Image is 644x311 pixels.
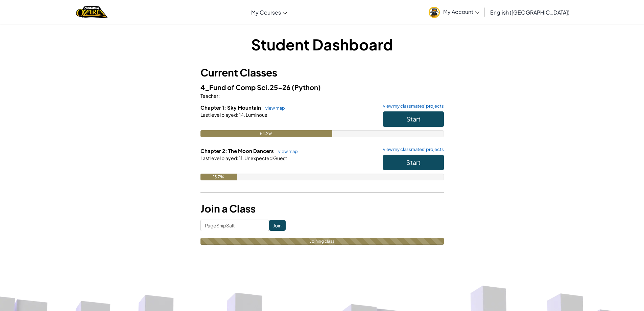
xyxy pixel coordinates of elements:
[380,147,444,152] a: view my classmates' projects
[200,93,218,99] span: Teacher
[200,65,444,80] h3: Current Classes
[200,104,262,111] span: Chapter 1: Sky Mountain
[245,112,267,118] span: Luminous
[200,83,292,91] span: 4_Fund of Comp Sci.25-26
[429,7,440,18] img: avatar
[380,104,444,108] a: view my classmates' projects
[238,112,245,118] span: 14.
[244,155,287,161] span: Unexpected Guest
[237,155,238,161] span: :
[200,148,275,154] span: Chapter 2: The Moon Dancers
[292,83,321,91] span: (Python)
[443,8,479,15] span: My Account
[487,3,573,21] a: English ([GEOGRAPHIC_DATA])
[425,1,483,23] a: My Account
[200,174,237,180] div: 13.7%
[200,238,444,245] div: Joining class
[200,130,332,137] div: 54.2%
[76,5,108,19] a: Ozaria by CodeCombat logo
[238,155,244,161] span: 11.
[200,201,444,216] h3: Join a Class
[490,9,570,16] span: English ([GEOGRAPHIC_DATA])
[200,112,237,118] span: Last level played
[383,155,444,170] button: Start
[251,9,281,16] span: My Courses
[200,155,237,161] span: Last level played
[406,158,421,166] span: Start
[269,220,286,231] input: Join
[76,5,108,19] img: Home
[248,3,290,21] a: My Courses
[275,149,298,154] a: view map
[200,34,444,55] h1: Student Dashboard
[406,115,421,123] span: Start
[237,112,238,118] span: :
[383,111,444,127] button: Start
[200,220,269,231] input: <Enter Class Code>
[218,93,220,99] span: :
[262,105,285,111] a: view map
